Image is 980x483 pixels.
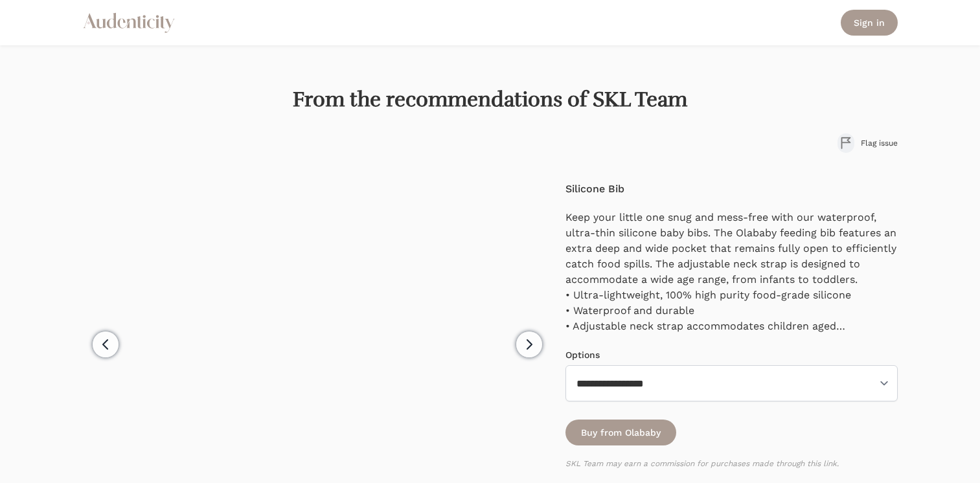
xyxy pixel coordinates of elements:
h1: From the recommendations of SKL Team [82,87,897,113]
p: • Waterproof and durable [565,303,898,319]
p: • Adjustable neck strap accommodates children aged [DEMOGRAPHIC_DATA] months and up [565,319,898,334]
p: Keep your little one snug and mess-free with our waterproof, ultra-thin silicone baby bibs. The O... [565,210,898,287]
p: • Ultra-lightweight, 100% high purity food-grade silicone [565,287,898,303]
a: Sign in [841,10,898,36]
a: Buy from Olababy [565,420,676,445]
p: SKL Team may earn a commission for purchases made through this link. [565,458,898,469]
button: Flag issue [838,133,898,153]
span: Flag issue [861,138,898,148]
h4: Silicone Bib [565,181,898,197]
label: Options [565,350,600,360]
